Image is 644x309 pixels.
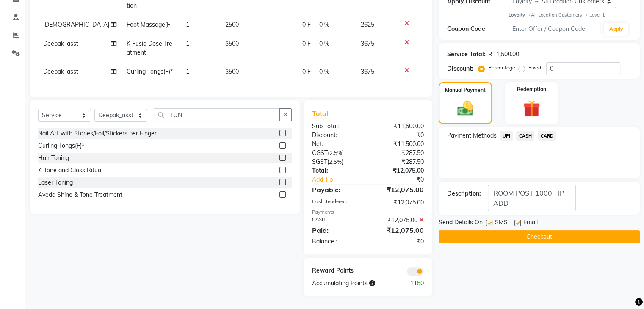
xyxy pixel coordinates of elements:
div: Balance : [306,237,368,246]
div: Description: [447,189,481,198]
img: _gift.svg [518,98,545,119]
span: 0 F [302,39,311,48]
div: ( ) [306,157,368,166]
span: 3675 [361,40,374,47]
div: Accumulating Points [306,279,399,288]
span: 0 % [319,39,329,48]
span: Total [312,109,332,118]
div: Laser Toning [38,178,73,187]
label: Percentage [488,64,515,72]
div: ₹0 [378,175,430,184]
span: | [314,20,316,29]
span: 2625 [361,21,374,28]
span: | [314,67,316,76]
input: Enter Offer / Coupon Code [509,22,601,35]
span: 3675 [361,68,374,75]
div: ₹0 [368,237,430,246]
span: 0 % [319,67,329,76]
span: SMS [495,218,508,229]
span: Deepak_asst [43,40,78,47]
div: Cash Tendered: [306,198,368,207]
div: ( ) [306,149,368,157]
span: 2.5% [329,149,342,156]
div: Aveda Shine & Tone Treatment [38,190,122,199]
div: ₹12,075.00 [368,225,430,235]
div: Payable: [306,185,368,195]
span: CGST [312,149,328,157]
strong: Loyalty → [509,12,531,18]
label: Redemption [517,86,546,93]
div: Payments [312,209,424,216]
span: 2500 [225,21,239,28]
span: Email [523,218,538,229]
span: 1 [186,40,189,47]
button: Checkout [439,230,640,243]
div: ₹12,075.00 [368,185,430,195]
span: Payment Methods [447,131,497,140]
span: SGST [312,158,327,166]
span: | [314,39,316,48]
div: CASH [306,216,368,225]
span: 2.5% [329,158,342,165]
a: Add Tip [306,175,378,184]
div: Paid: [306,225,368,235]
input: Search or Scan [154,108,280,121]
div: ₹287.50 [368,157,430,166]
label: Manual Payment [445,86,486,94]
div: Net: [306,140,368,149]
span: 1 [186,68,189,75]
span: Foot Massage(F) [127,21,172,28]
div: Discount: [447,64,473,73]
div: ₹12,075.00 [368,166,430,175]
span: 0 F [302,67,311,76]
div: ₹287.50 [368,149,430,157]
div: Coupon Code [447,25,509,33]
div: K Tone and Gloss Ritual [38,166,102,175]
div: Service Total: [447,50,486,59]
span: K Fusio Dose Treatment [127,40,172,56]
span: Deepak_asst [43,68,78,75]
div: Reward Points [306,266,368,276]
div: Discount: [306,131,368,140]
div: ₹12,075.00 [368,198,430,207]
span: 3500 [225,68,239,75]
span: CASH [516,131,534,141]
div: ₹12,075.00 [368,216,430,225]
div: Sub Total: [306,122,368,131]
img: _cash.svg [452,99,478,118]
div: All Location Customers → Level 1 [509,11,631,19]
div: 1150 [399,279,430,288]
div: Nail Art with Stones/Foil/Stickers per Finger [38,129,157,138]
span: 1 [186,21,189,28]
span: 3500 [225,40,239,47]
div: ₹0 [368,131,430,140]
div: Hair Toning [38,154,69,163]
div: Curling Tongs(F)* [38,141,84,150]
span: Curling Tongs(F)* [127,68,173,75]
div: ₹11,500.00 [368,140,430,149]
span: CARD [538,131,556,141]
span: 0 % [319,20,329,29]
div: Total: [306,166,368,175]
span: [DEMOGRAPHIC_DATA] [43,21,109,28]
span: 0 F [302,20,311,29]
label: Fixed [528,64,541,72]
span: Send Details On [439,218,483,229]
button: Apply [604,23,628,36]
div: ₹11,500.00 [368,122,430,131]
span: UPI [500,131,513,141]
div: ₹11,500.00 [489,50,519,59]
